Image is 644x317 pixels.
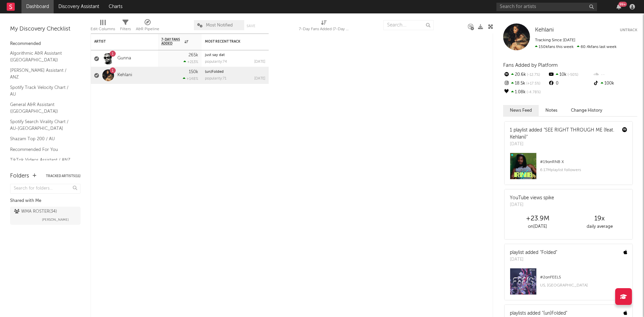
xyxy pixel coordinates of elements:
div: [DATE] [510,256,557,263]
div: US, [GEOGRAPHIC_DATA] [540,281,627,289]
div: 100k [593,79,637,88]
a: Kehlani [117,72,132,78]
input: Search for folders... [10,184,80,194]
a: Spotify Track Velocity Chart / AU [10,84,74,98]
a: #2onFEELSUS, [GEOGRAPHIC_DATA] [505,268,632,300]
div: 7-Day Fans Added (7-Day Fans Added) [299,17,349,36]
button: Notes [539,105,564,116]
div: [DATE] [254,77,265,81]
div: popularity: 74 [205,60,227,64]
span: Kehlani [535,27,554,33]
div: 265k [189,53,198,57]
div: My Discovery Checklist [10,25,80,33]
a: just say dat [205,53,225,57]
div: 7-Day Fans Added (7-Day Fans Added) [299,25,349,33]
div: [DATE] [510,141,617,148]
span: Tracking Since: [DATE] [535,38,575,42]
div: 20.6k [503,70,548,79]
div: daily average [569,223,631,231]
div: 19 x [569,215,631,223]
a: Spotify Search Virality Chart / AU-[GEOGRAPHIC_DATA] [10,118,74,132]
a: "Folded" [540,250,557,255]
a: WMA ROSTER(34)[PERSON_NAME] [10,207,80,225]
input: Search... [383,20,434,30]
div: +148 % [183,76,198,81]
div: # 19 on RNB X [540,158,627,166]
div: YouTube views spike [510,195,554,202]
span: -12.7 % [526,73,540,77]
div: 18.5k [503,79,548,88]
span: -50 % [567,73,578,77]
div: 1.08k [503,88,548,97]
a: Gunna [117,56,131,61]
div: WMA ROSTER ( 34 ) [14,208,57,216]
button: Tracked Artists(11) [46,174,80,178]
a: General A&R Assistant ([GEOGRAPHIC_DATA]) [10,101,74,115]
div: Filters [120,17,131,36]
span: [PERSON_NAME] [42,216,69,224]
button: Change History [564,105,609,116]
div: -- [593,70,637,79]
div: on [DATE] [506,223,569,231]
div: [DATE] [254,60,265,64]
div: +213 % [183,60,198,64]
div: 10k [548,70,592,79]
a: TikTok Videos Assistant / ANZ [10,156,74,164]
div: Artist [94,40,145,44]
div: Most Recent Track [205,40,255,44]
div: Edit Columns [91,25,115,33]
div: 150k [189,70,198,74]
div: 6.17M playlist followers [540,166,627,174]
div: Shared with Me [10,197,80,205]
a: (un)Folded [205,70,224,74]
div: 0 [548,79,592,88]
div: Edit Columns [91,17,115,36]
div: [DATE] [510,202,554,208]
a: "SEE RIGHT THROUGH ME (feat. Kehlani)" [510,128,614,140]
span: 60.4k fans last week [535,45,616,49]
div: A&R Pipeline [136,17,159,36]
button: Save [247,24,255,28]
div: 99 + [619,2,627,7]
a: Recommended For You [10,146,74,153]
span: 150k fans this week [535,45,574,49]
a: Shazam Top 200 / AU [10,135,74,143]
span: 7-Day Fans Added [161,38,183,46]
div: Folders [10,172,29,180]
a: Algorithmic A&R Assistant ([GEOGRAPHIC_DATA]) [10,50,74,63]
button: News Feed [503,105,539,116]
button: 99+ [616,4,621,9]
a: "(un)Folded" [542,311,567,316]
div: just say dat [205,53,265,57]
div: Filters [120,25,131,33]
a: Kehlani [535,27,554,34]
div: playlist added [510,249,557,256]
div: Recommended [10,40,80,48]
div: playlists added [510,310,567,317]
a: [PERSON_NAME] Assistant / ANZ [10,67,74,81]
div: (un)Folded [205,70,265,74]
span: +17.5 % [525,82,540,86]
div: +23.9M [506,215,569,223]
div: # 2 on FEELS [540,273,627,281]
input: Search for artists [496,3,597,11]
span: -4.78 % [526,91,541,94]
button: Untrack [620,27,637,34]
div: 1 playlist added [510,127,617,141]
span: Most Notified [206,23,233,28]
div: A&R Pipeline [136,25,159,33]
span: Fans Added by Platform [503,63,558,68]
a: #19onRNB X6.17Mplaylist followers [505,153,632,184]
div: popularity: 71 [205,77,226,81]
